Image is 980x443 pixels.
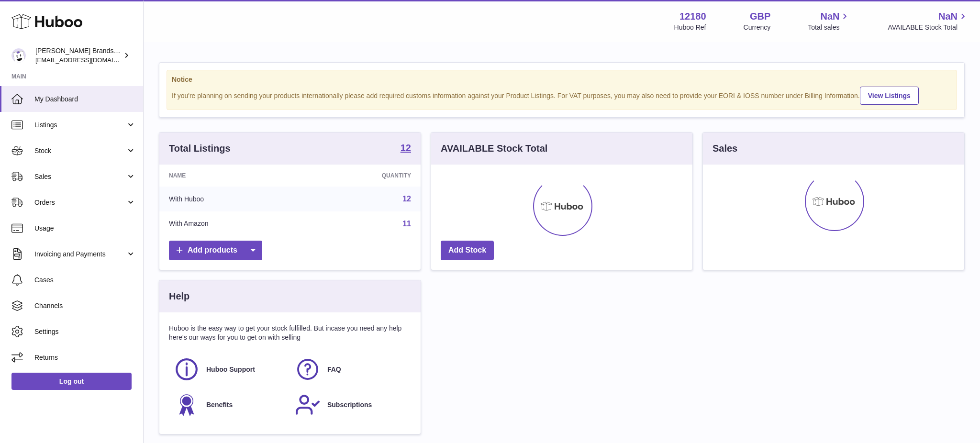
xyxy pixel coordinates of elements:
a: Huboo Support [174,356,285,382]
span: Usage [34,224,136,233]
span: My Dashboard [34,95,136,104]
a: 12 [402,195,411,203]
h3: AVAILABLE Stock Total [441,142,547,155]
span: NaN [938,10,958,23]
span: Stock [34,146,126,155]
span: FAQ [327,365,341,374]
div: Huboo Ref [674,23,706,32]
span: Huboo Support [206,365,255,374]
span: Returns [34,353,136,362]
td: With Amazon [159,211,302,236]
td: With Huboo [159,187,302,211]
span: Settings [34,327,136,336]
span: Total sales [808,23,850,32]
a: 12 [401,143,411,155]
a: Add Stock [441,241,494,260]
a: Subscriptions [295,392,406,418]
h3: Total Listings [169,142,231,155]
span: Cases [34,276,136,285]
div: [PERSON_NAME] Brands Limited [35,46,122,65]
span: Channels [34,301,136,310]
strong: Notice [172,75,952,84]
a: Benefits [174,392,285,418]
span: Invoicing and Payments [34,250,126,259]
h3: Help [169,290,189,303]
span: Sales [34,172,126,181]
a: NaN Total sales [808,10,850,32]
strong: 12180 [679,10,706,23]
a: 11 [402,220,411,228]
a: Log out [11,373,132,390]
span: AVAILABLE Stock Total [888,23,969,32]
span: Subscriptions [327,400,372,410]
a: FAQ [295,356,406,382]
a: NaN AVAILABLE Stock Total [888,10,969,32]
div: If you're planning on sending your products internationally please add required customs informati... [172,85,952,105]
img: internalAdmin-12180@internal.huboo.com [11,48,26,63]
a: View Listings [860,87,919,105]
span: Orders [34,198,126,207]
div: Currency [744,23,771,32]
a: Add products [169,241,262,260]
p: Huboo is the easy way to get your stock fulfilled. But incase you need any help here's our ways f... [169,324,411,342]
span: Listings [34,121,126,130]
span: Benefits [206,400,233,410]
span: [EMAIL_ADDRESS][DOMAIN_NAME] [35,56,141,64]
h3: Sales [713,142,737,155]
strong: GBP [750,10,770,23]
th: Quantity [302,165,421,187]
strong: 12 [401,143,411,153]
span: NaN [820,10,839,23]
th: Name [159,165,302,187]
